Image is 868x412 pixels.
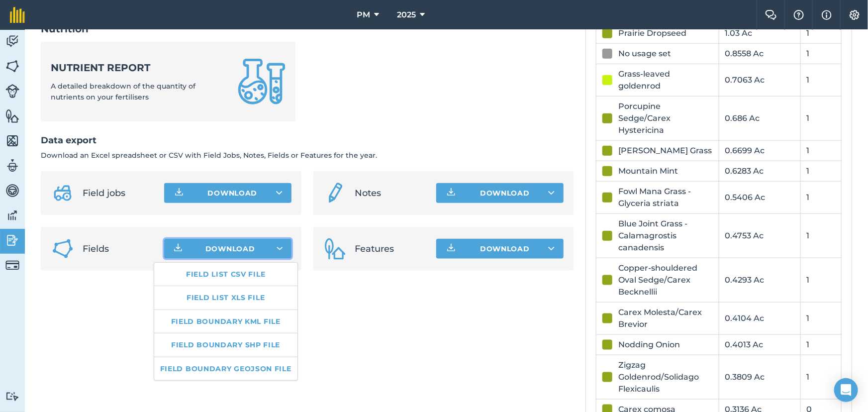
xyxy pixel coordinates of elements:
[849,10,861,20] img: A cog icon
[397,9,416,21] span: 2025
[154,310,297,333] button: Field boundary KML file
[154,357,297,380] button: Field boundary GeoJSON file
[154,286,297,309] a: Field list XLS file
[154,333,297,356] button: Field boundary Shp file
[834,378,858,402] div: Open Intercom Messenger
[10,7,25,23] img: fieldmargin Logo
[765,10,777,20] img: Two speech bubbles overlapping with the left bubble in the forefront
[793,10,805,20] img: A question mark icon
[154,263,297,286] a: Field list CSV file
[357,9,370,21] span: PM
[822,9,832,21] img: svg+xml;base64,PHN2ZyB4bWxucz0iaHR0cDovL3d3dy53My5vcmcvMjAwMC9zdmciIHdpZHRoPSIxNyIgaGVpZ2h0PSIxNy...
